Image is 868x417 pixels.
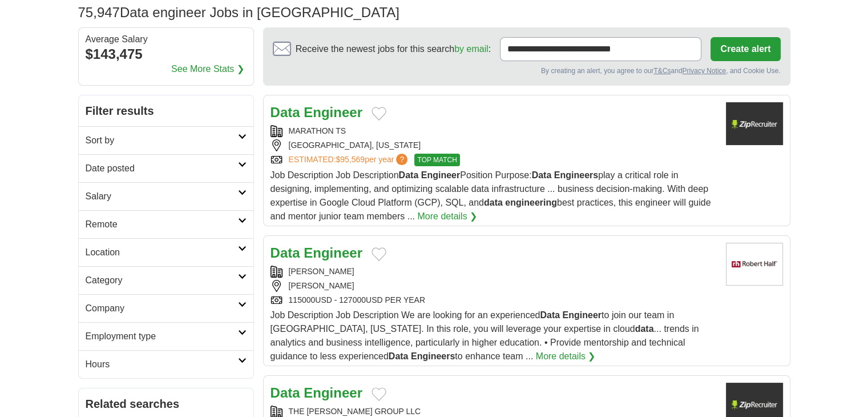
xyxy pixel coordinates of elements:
a: T&Cs [653,67,671,75]
strong: Data [271,385,300,400]
strong: Engineer [304,385,362,400]
h2: Location [86,246,238,259]
h2: Hours [86,358,238,371]
span: Job Description Job Description We are looking for an experienced to join our team in [GEOGRAPHIC... [271,310,699,361]
strong: Engineer [421,170,460,180]
div: By creating an alert, you agree to our and , and Cookie Use. [273,66,781,76]
strong: Data [271,105,300,120]
strong: Engineer [562,310,601,320]
div: 115000USD - 127000USD PER YEAR [271,294,717,306]
span: TOP MATCH [414,154,459,166]
a: See More Stats ❯ [171,62,244,76]
a: Location [79,238,253,266]
div: MARATHON TS [271,125,717,137]
strong: Engineers [411,351,455,361]
strong: Engineers [554,170,598,180]
strong: Data [399,170,419,180]
div: [PERSON_NAME] [271,280,717,292]
a: Data Engineer [271,385,362,400]
img: Robert Half logo [726,243,783,286]
button: Add to favorite jobs [372,107,386,121]
h2: Related searches [86,395,247,412]
strong: Data [271,245,300,260]
div: Average Salary [86,35,247,44]
a: More details ❯ [417,210,477,223]
a: Hours [79,350,253,378]
strong: engineering [505,198,557,207]
a: ESTIMATED:$95,569per year? [289,154,410,166]
h2: Company [86,302,238,315]
span: ? [396,154,407,165]
a: Employment type [79,322,253,350]
h2: Employment type [86,330,238,343]
a: Remote [79,210,253,238]
a: Sort by [79,126,253,154]
h2: Filter results [79,95,253,126]
h2: Sort by [86,134,238,147]
a: Data Engineer [271,245,362,260]
button: Add to favorite jobs [372,247,386,261]
h1: Data engineer Jobs in [GEOGRAPHIC_DATA] [78,5,399,20]
a: by email [454,44,488,54]
span: 75,947 [78,2,120,23]
strong: data [635,324,654,334]
h2: Remote [86,218,238,231]
strong: Data [540,310,560,320]
span: Receive the newest jobs for this search : [296,42,491,56]
div: $143,475 [86,44,247,65]
strong: Data [389,351,409,361]
strong: Engineer [304,105,362,120]
a: Date posted [79,154,253,182]
h2: Salary [86,190,238,203]
img: Company logo [726,102,783,145]
strong: data [484,198,503,207]
a: Privacy Notice [682,67,726,75]
a: [PERSON_NAME] [289,267,354,276]
span: Job Description Job Description Position Purpose: play a critical role in designing, implementing... [271,170,711,221]
strong: Data [532,170,552,180]
button: Add to favorite jobs [372,387,386,401]
button: Create alert [710,37,780,61]
a: Category [79,266,253,294]
h2: Category [86,274,238,287]
a: More details ❯ [536,350,596,363]
a: Data Engineer [271,105,362,120]
h2: Date posted [86,162,238,175]
strong: Engineer [304,245,362,260]
a: Company [79,294,253,322]
a: Salary [79,182,253,210]
div: [GEOGRAPHIC_DATA], [US_STATE] [271,139,717,151]
span: $95,569 [336,155,365,164]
